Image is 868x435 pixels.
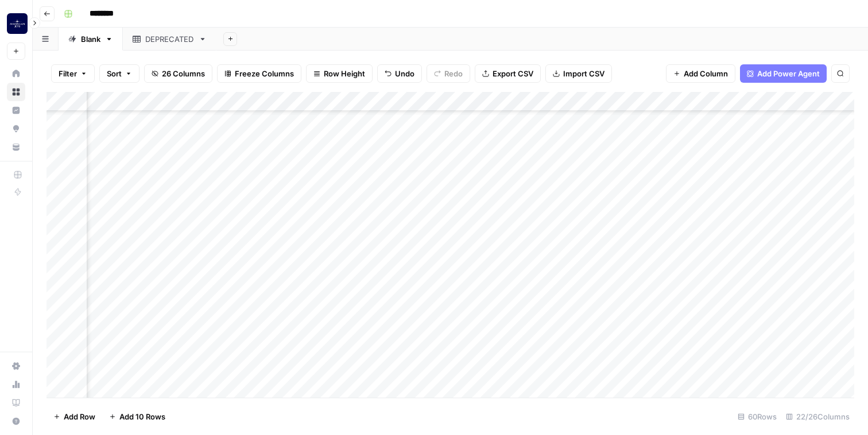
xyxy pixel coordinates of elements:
a: Insights [7,101,25,120]
a: Learning Hub [7,394,25,412]
button: Add 10 Rows [102,407,172,426]
button: Export CSV [475,64,541,83]
button: Import CSV [545,64,612,83]
a: Your Data [7,138,25,156]
a: Blank [59,28,123,51]
button: Row Height [306,64,373,83]
button: Sort [99,64,139,83]
button: Add Column [666,64,735,83]
span: Sort [107,68,122,79]
a: Usage [7,375,25,394]
span: Freeze Columns [235,68,294,79]
span: 26 Columns [162,68,205,79]
a: Opportunities [7,120,25,138]
a: Home [7,64,25,83]
button: Help + Support [7,412,25,430]
span: Add Row [64,411,95,422]
span: Export CSV [493,68,533,79]
button: Freeze Columns [217,64,301,83]
div: Blank [81,33,100,45]
button: Workspace: Magellan Jets [7,9,25,38]
a: Settings [7,357,25,375]
button: Redo [427,64,470,83]
div: DEPRECATED [145,33,194,45]
span: Redo [444,68,463,79]
button: Add Power Agent [740,64,827,83]
button: Add Row [46,407,102,426]
span: Add Power Agent [757,68,820,79]
a: DEPRECATED [123,28,216,51]
span: Undo [395,68,414,79]
button: Undo [377,64,422,83]
span: Import CSV [563,68,604,79]
a: Browse [7,83,25,101]
span: Row Height [324,68,365,79]
span: Add 10 Rows [119,411,165,422]
img: Magellan Jets Logo [7,13,28,34]
div: 22/26 Columns [781,407,854,426]
button: 26 Columns [144,64,212,83]
span: Add Column [684,68,728,79]
button: Filter [51,64,95,83]
span: Filter [59,68,77,79]
div: 60 Rows [733,407,781,426]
